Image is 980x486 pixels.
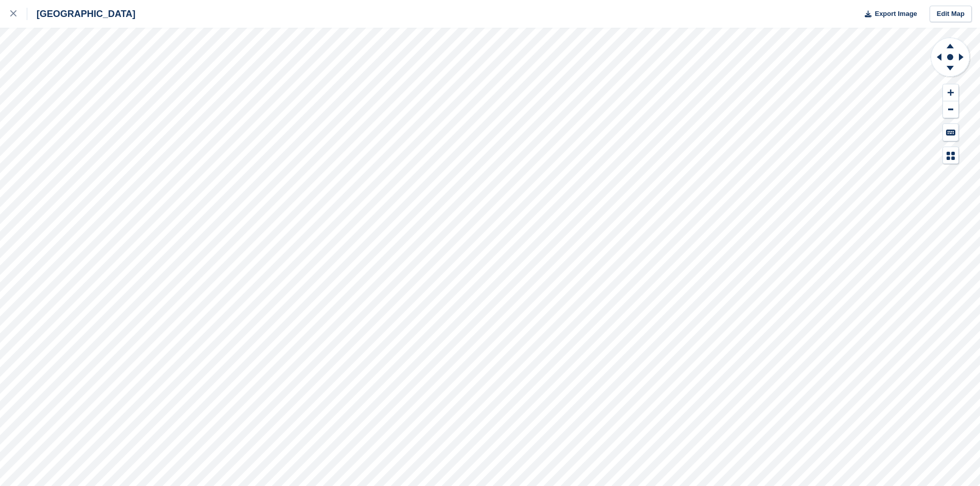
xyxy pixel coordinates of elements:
button: Zoom Out [943,101,958,118]
button: Zoom In [943,84,958,101]
button: Map Legend [943,147,958,164]
a: Edit Map [930,6,972,23]
div: [GEOGRAPHIC_DATA] [27,8,135,20]
span: Export Image [875,9,917,19]
button: Export Image [859,6,917,23]
button: Keyboard Shortcuts [943,124,958,141]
